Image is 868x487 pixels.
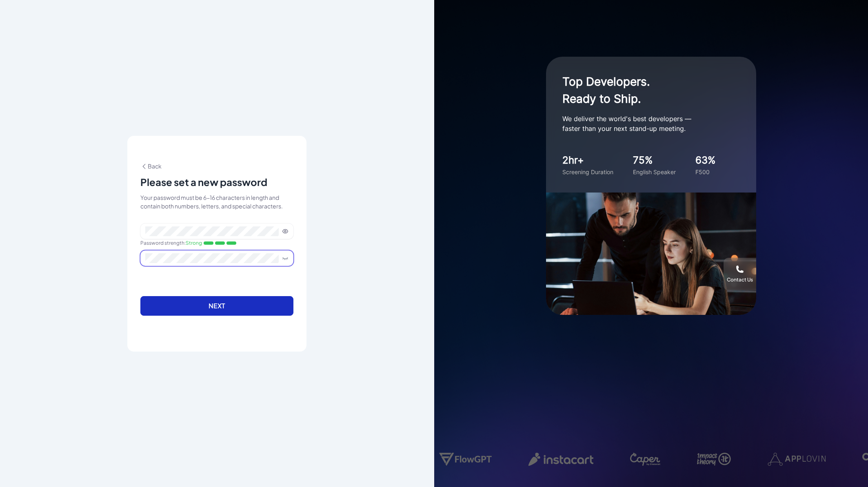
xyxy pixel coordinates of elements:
span: Back [140,162,162,170]
div: Screening Duration [562,168,613,176]
button: Next [140,296,293,316]
button: Contact Us [724,258,756,290]
span: Strong [186,240,202,246]
p: We deliver the world's best developers — faster than your next stand-up meeting. [562,114,726,133]
div: Password strength : [140,239,293,247]
div: 63% [695,153,716,168]
p: Please set a new password [140,175,267,188]
div: 2hr+ [562,153,613,168]
div: 75% [633,153,676,168]
div: Your password must be 6-16 characters in length and contain both numbers, letters, and special ch... [140,193,293,210]
h1: Top Developers. Ready to Ship. [562,73,726,107]
div: F500 [695,168,716,176]
div: Contact Us [727,277,753,283]
div: English Speaker [633,168,676,176]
